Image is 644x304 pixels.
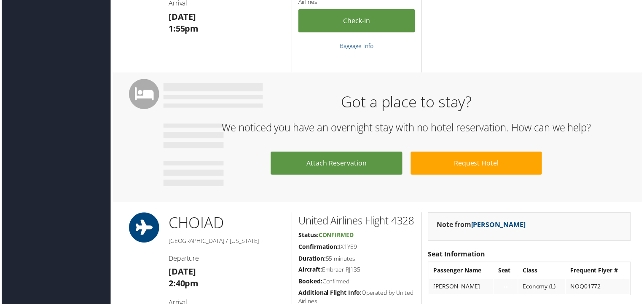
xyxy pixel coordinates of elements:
[298,9,416,32] a: Check-in
[520,280,567,296] td: Economy (L)
[298,290,362,298] strong: Additional Flight Info:
[298,215,416,229] h2: United Airlines Flight 4328
[168,11,196,22] strong: [DATE]
[340,42,374,50] a: Baggage Info
[298,244,339,252] strong: Confirmation:
[168,238,285,246] h5: [GEOGRAPHIC_DATA] / [US_STATE]
[568,264,631,280] th: Frequent Flyer #
[430,280,494,296] td: [PERSON_NAME]
[298,232,319,240] strong: Status:
[298,279,322,287] strong: Booked:
[298,267,322,275] strong: Aircraft:
[168,279,198,291] strong: 2:40pm
[298,256,416,264] h5: 55 minutes
[430,264,494,280] th: Passenger Name
[168,255,285,264] h4: Departure
[499,284,514,292] div: --
[520,264,567,280] th: Class
[168,267,196,279] strong: [DATE]
[298,256,326,264] strong: Duration:
[298,279,416,287] h5: Confirmed
[298,244,416,252] h5: IX1YE9
[168,213,285,235] h1: CHO IAD
[298,267,416,275] h5: Embraer RJ135
[495,264,518,280] th: Seat
[568,280,631,296] td: NOQ01772
[411,152,543,176] a: Request Hotel
[437,221,527,230] strong: Note from
[168,23,198,34] strong: 1:55pm
[472,221,527,230] a: [PERSON_NAME]
[271,152,402,176] a: Attach Reservation
[429,251,486,260] strong: Seat Information
[319,232,354,240] span: Confirmed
